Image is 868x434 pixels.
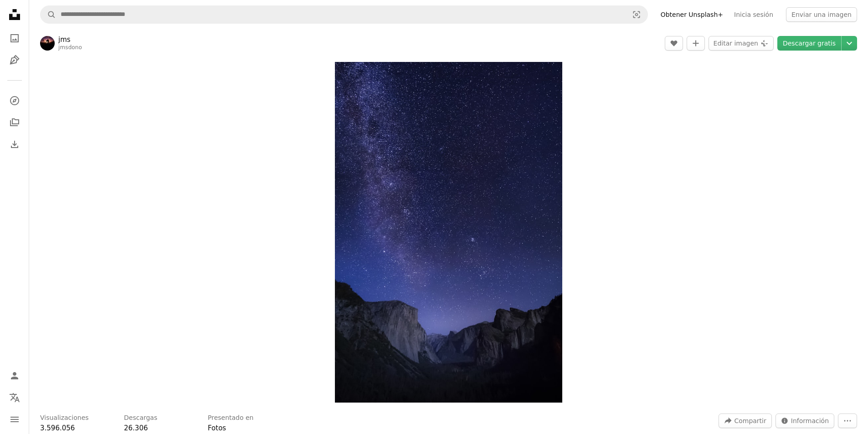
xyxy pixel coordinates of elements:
[58,35,82,44] a: jms
[335,62,562,403] button: Ampliar en esta imagen
[5,135,24,153] a: Historial de descargas
[665,36,683,51] button: Me gusta
[842,36,857,51] button: Elegir el tamaño de descarga
[791,414,829,428] span: Información
[786,7,857,22] button: Enviar una imagen
[58,44,82,51] a: jmsdono
[40,424,75,432] span: 3.596.056
[5,410,24,429] button: Menú
[776,414,834,428] button: Estadísticas sobre esta imagen
[5,113,24,132] a: Colecciones
[124,414,157,423] h3: Descargas
[655,7,729,22] a: Obtener Unsplash+
[5,29,24,47] a: Fotos
[777,36,841,51] a: Descargar gratis
[40,36,55,51] img: Ve al perfil de jms
[124,424,148,432] span: 26.306
[687,36,705,51] button: Añade a la colección
[5,51,24,69] a: Ilustraciones
[5,92,24,110] a: Explorar
[626,6,647,23] button: Búsqueda visual
[709,36,774,51] button: Editar imagen
[208,424,226,432] a: Fotos
[40,5,648,24] form: Encuentra imágenes en todo el sitio
[729,7,779,22] a: Inicia sesión
[335,62,562,403] img: Fotografía de la Vía Láctea
[40,414,89,423] h3: Visualizaciones
[734,414,766,428] span: Compartir
[719,414,771,428] button: Compartir esta imagen
[5,367,24,385] a: Iniciar sesión / Registrarse
[5,388,24,407] button: Idioma
[838,414,857,428] button: Más acciones
[41,6,56,23] button: Buscar en Unsplash
[208,414,254,423] h3: Presentado en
